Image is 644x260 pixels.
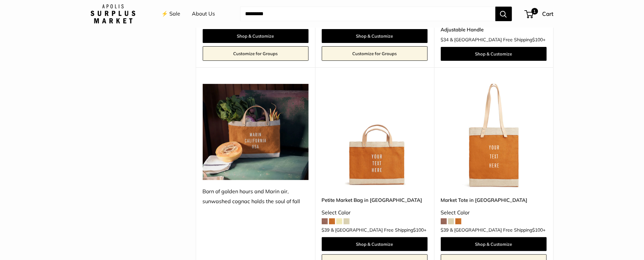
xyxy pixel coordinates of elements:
span: $100 [533,227,543,233]
a: Shop & Customize [322,237,428,251]
span: & [GEOGRAPHIC_DATA] Free Shipping + [450,228,546,232]
span: $100 [533,37,543,43]
span: $34 [441,37,449,43]
a: 1 Cart [525,9,554,19]
div: Select Color [441,208,547,218]
a: Shop & Customize [441,47,547,61]
span: Cart [542,10,554,17]
a: Market Tote in CognacMarket Tote in Cognac [441,84,547,190]
span: $39 [322,227,330,233]
div: Select Color [322,208,428,218]
span: & [GEOGRAPHIC_DATA] Free Shipping + [450,37,546,42]
a: Market Tote in [GEOGRAPHIC_DATA] [441,196,547,204]
a: About Us [192,9,215,19]
span: & [GEOGRAPHIC_DATA] Free Shipping + [331,228,427,232]
a: Customize for Groups [203,46,309,61]
img: Petite Market Bag in Cognac [322,84,428,190]
input: Search... [240,7,495,21]
img: Market Tote in Cognac [441,84,547,190]
div: Born of golden hours and Marin air, sunwashed cognac holds the soul of fall [203,187,309,206]
span: $39 [441,227,449,233]
a: Shop & Customize [441,237,547,251]
a: Shop & Customize [322,29,428,43]
img: Born of golden hours and Marin air, sunwashed cognac holds the soul of fall [203,84,309,180]
a: Petite Market Bag in [GEOGRAPHIC_DATA] [322,196,428,204]
a: Petite Market Bag in CognacPetite Market Bag in Cognac [322,84,428,190]
span: $100 [413,227,424,233]
a: Shop & Customize [203,29,309,43]
a: ⚡️ Sale [162,9,181,19]
button: Search [495,7,512,21]
img: Apolis: Surplus Market [91,4,135,23]
a: Customize for Groups [322,46,428,61]
span: 1 [531,8,538,15]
